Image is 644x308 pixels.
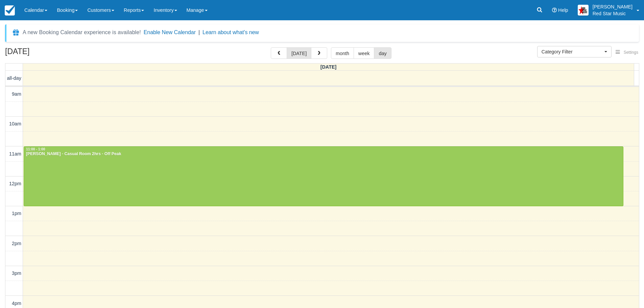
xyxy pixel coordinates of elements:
[537,46,612,57] button: Category Filter
[12,301,21,306] span: 4pm
[9,151,21,157] span: 11am
[12,241,21,246] span: 2pm
[202,29,259,35] a: Learn about what's new
[7,75,21,81] span: all-day
[320,64,337,70] span: [DATE]
[9,181,21,186] span: 12pm
[24,146,623,206] a: 11:00 - 1:00[PERSON_NAME] - Casual Room 2hrs - Off Peak
[26,151,621,157] div: [PERSON_NAME] - Casual Room 2hrs - Off Peak
[144,29,196,36] button: Enable New Calendar
[23,28,141,37] div: A new Booking Calendar experience is available!
[624,50,638,55] span: Settings
[593,3,633,10] p: [PERSON_NAME]
[578,5,589,16] img: A2
[331,47,354,59] button: month
[354,47,375,59] button: week
[12,91,21,97] span: 9am
[374,47,391,59] button: day
[552,8,557,13] i: Help
[9,121,21,126] span: 10am
[593,10,633,17] p: Red Star Music
[12,211,21,216] span: 1pm
[542,48,603,55] span: Category Filter
[5,5,15,16] img: checkfront-main-nav-mini-logo.png
[287,47,311,59] button: [DATE]
[612,48,642,57] button: Settings
[12,270,21,276] span: 3pm
[26,147,45,151] span: 11:00 - 1:00
[558,7,568,13] span: Help
[5,47,91,60] h2: [DATE]
[198,29,200,35] span: |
